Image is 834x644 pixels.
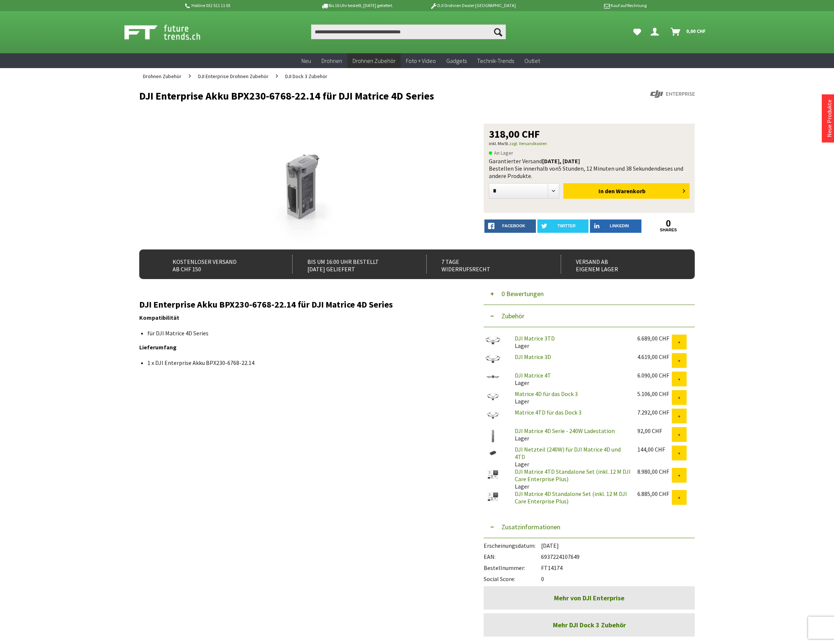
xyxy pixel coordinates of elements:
[446,57,467,64] span: Gadgets
[637,353,672,360] div: 4.619,00 CHF
[415,1,531,10] p: DJI Drohnen Dealer [GEOGRAPHIC_DATA]
[401,53,441,68] a: Foto + Video
[643,228,694,232] a: shares
[489,139,690,148] p: inkl. MwSt.
[221,124,380,242] img: DJI Enterprise Akku BPX230-6768-22.14 für DJI Matrice 4D Series
[147,359,456,366] li: 1 x DJI Enterprise Akku BPX230-6768-22.14
[484,372,502,382] img: DJI Matrice 4T
[484,542,541,549] span: Erscheinungsdatum:
[509,335,631,349] div: Lager
[139,300,461,309] h2: DJI Enterprise Akku BPX230-6768-22.14 für DJI Matrice 4D Series
[299,1,415,10] p: Bis 16 Uhr bestellt, [DATE] geliefert.
[509,372,631,386] div: Lager
[158,255,276,274] div: Kostenloser Versand ab CHF 150
[650,90,695,98] img: DJI Enterprise
[515,409,581,416] a: Matrice 4TD für das Dock 3
[198,73,268,80] span: DJI Enterprise Drohnen Zubehör
[484,446,502,460] img: DJI Netzteil (240W) für DJI Matrice 4D und 4TD
[484,490,502,503] img: DJI Matrice 4D Standalone Set (inkl. 12 M DJI Care Enterprise Plus)
[509,468,631,490] div: Lager
[686,25,706,37] span: 0,00 CHF
[637,409,672,416] div: 7.292,00 CHF
[598,187,615,195] span: In den
[426,255,544,274] div: 7 Tage Widerrufsrecht
[484,219,536,233] a: facebook
[139,68,185,84] a: Drohnen Zubehör
[509,390,631,405] div: Lager
[537,219,589,233] a: twitter
[301,57,311,64] span: Neu
[590,219,641,233] a: LinkedIn
[561,255,679,274] div: Versand ab eigenem Lager
[406,57,436,64] span: Foto + Video
[637,390,672,398] div: 5.106,00 CHF
[490,24,506,39] button: Suchen
[311,24,506,39] input: Produkt, Marke, Kategorie, EAN, Artikelnummer…
[531,1,646,10] p: Kauf auf Rechnung
[637,335,672,342] div: 6.689,00 CHF
[296,53,316,68] a: Neu
[472,53,519,68] a: Technik-Trends
[194,68,272,84] a: DJI Enterprise Drohnen Zubehör
[648,24,665,39] a: Hi, Serdar - Dein Konto
[509,141,547,146] a: zzgl. Versandkosten
[616,187,645,195] span: Warenkorb
[143,73,181,80] span: Drohnen Zubehör
[515,468,631,483] a: DJI Matrice 4TD Standalone Set (inkl. 12 M DJI Care Enterprise Plus)
[489,157,690,180] div: Garantierter Versand Bestellen Sie innerhalb von dieses und andere Produkte.
[515,490,627,505] a: DJI Matrice 4D Standalone Set (inkl. 12 M DJI Care Enterprise Plus)
[124,23,217,41] img: Shop Futuretrends - zur Startseite wechseln
[825,100,833,137] a: Neue Produkte
[630,24,645,39] a: Meine Favoriten
[637,372,672,379] div: 6.090,00 CHF
[484,613,695,637] a: Mehr DJI Dock 3 Zubehör
[542,157,580,165] b: [DATE], [DATE]
[484,586,695,610] a: Mehr von DJI Enterprise
[524,57,540,64] span: Outlet
[484,553,541,560] span: EAN:
[643,219,694,228] a: 0
[281,68,331,84] a: DJI Dock 3 Zubehör
[668,24,710,39] a: Warenkorb
[484,427,502,446] img: DJI Matrice 4D Serie - 240W Ladestation
[558,165,657,172] span: 5 Stunden, 12 Minuten und 38 Sekunden
[637,468,672,475] div: 8.980,00 CHF
[139,90,584,101] h1: DJI Enterprise Akku BPX230-6768-22.14 für DJI Matrice 4D Series
[484,335,502,348] img: DJI Matrice 3TD
[441,53,472,68] a: Gadgets
[321,57,342,64] span: Drohnen
[285,73,327,80] span: DJI Dock 3 Zubehör
[515,353,551,360] a: DJI Matrice 3D
[489,148,513,157] span: An Lager
[484,390,502,404] img: Matrice 4D für das Dock 3
[484,468,502,481] img: DJI Matrice 4TD Standalone Set (inkl. 12 M DJI Care Enterprise Plus)
[477,57,514,64] span: Technik-Trends
[484,549,695,560] div: 6937224107649
[147,329,456,337] li: für DJI Matrice 4D Series
[484,516,695,538] button: Zusatzinformationen
[563,183,690,199] button: In den Warenkorb
[637,446,672,453] div: 144,00 CHF
[484,305,695,327] button: Zubehör
[484,564,541,571] span: Bestellnummer:
[353,57,396,64] span: Drohnen Zubehör
[489,129,540,139] span: 318,00 CHF
[502,224,525,228] span: facebook
[184,1,299,10] p: Hotline 032 511 11 03
[515,427,615,435] a: DJI Matrice 4D Serie - 240W Ladestation
[637,427,672,435] div: 92,00 CHF
[519,53,545,68] a: Outlet
[139,314,179,321] strong: Kompatibilität
[316,53,347,68] a: Drohnen
[509,446,631,468] div: Lager
[515,335,555,342] a: DJI Matrice 3TD
[347,53,401,68] a: Drohnen Zubehör
[509,427,631,442] div: Lager
[292,255,410,274] div: Bis um 16:00 Uhr bestellt [DATE] geliefert
[484,283,695,305] button: 0 Bewertungen
[484,538,695,549] div: [DATE]
[515,446,621,460] a: DJI Netzteil (240W) für DJI Matrice 4D und 4TD
[515,372,551,379] a: DJI Matrice 4T
[139,343,177,351] strong: Lieferumfang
